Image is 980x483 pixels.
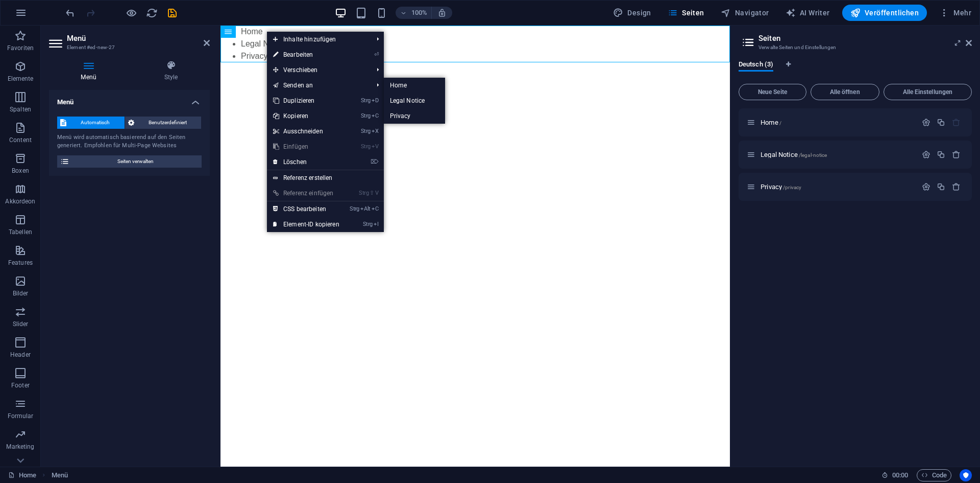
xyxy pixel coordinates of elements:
[384,78,446,93] a: Home
[721,8,769,18] span: Navigator
[922,150,930,159] div: Einstellungen
[960,469,972,481] button: Usercentrics
[384,108,446,124] a: Privacy
[372,143,379,150] i: V
[10,351,31,359] p: Header
[267,124,346,139] a: StrgXAusschneiden
[396,7,432,19] button: 100%
[372,112,379,119] i: C
[267,154,346,170] a: ⌦Löschen
[267,78,369,93] a: Senden an
[935,5,975,21] button: Mehr
[372,205,379,212] i: C
[9,228,32,236] p: Tabellen
[881,469,909,481] h6: Session-Zeit
[267,32,369,47] span: Inhalte hinzufügen
[937,182,945,191] div: Duplizieren
[781,5,834,21] button: AI Writer
[11,381,30,389] p: Footer
[361,128,371,134] i: Strg
[13,289,29,297] p: Bilder
[609,5,655,21] div: Design (Strg+Alt+Y)
[67,43,189,52] h3: Element #ed-new-27
[743,89,802,95] span: Neue Seite
[761,151,827,158] span: Klick, um Seite zu öffnen
[8,469,36,481] a: Klick, um Auswahl aufzuheben. Doppelklick öffnet Seitenverwaltung
[939,8,971,18] span: Mehr
[10,105,31,113] p: Spalten
[145,7,158,19] button: reload
[811,84,879,100] button: Alle öffnen
[146,7,158,19] i: Seite neu laden
[125,7,137,19] button: Klicke hier, um den Vorschau-Modus zu verlassen
[668,8,704,18] span: Seiten
[937,150,945,159] div: Duplizieren
[8,259,33,267] p: Features
[786,8,830,18] span: AI Writer
[52,469,68,481] nav: breadcrumb
[72,155,199,168] span: Seiten verwalten
[57,155,202,168] button: Seiten verwalten
[952,118,961,127] div: Die Startseite kann nicht gelöscht werden
[267,62,369,78] span: Verschieben
[361,97,371,104] i: Strg
[7,44,34,52] p: Favoriten
[267,93,346,108] a: StrgDDuplizieren
[267,108,346,124] a: StrgCKopieren
[57,133,202,150] div: Menü wird automatisch basierend auf den Seiten generiert. Empfohlen für Multi-Page Websites
[952,182,961,191] div: Entfernen
[371,158,379,165] i: ⌦
[757,183,917,190] div: Privacy/privacy
[125,117,202,129] button: Benutzerdefiniert
[9,136,32,144] p: Content
[360,205,371,212] i: Alt
[13,320,29,328] p: Slider
[372,128,379,134] i: X
[761,183,801,191] span: Klick, um Seite zu öffnen
[67,34,210,43] h2: Menü
[374,221,379,227] i: I
[8,412,34,420] p: Formular
[69,117,121,129] span: Automatisch
[888,89,967,95] span: Alle Einstellungen
[132,60,210,82] h4: Style
[64,7,76,19] i: Rückgängig: Menüpunkte ändern (Strg+Z)
[363,221,373,227] i: Strg
[921,469,947,481] span: Code
[758,43,951,52] h3: Verwalte Seiten und Einstellungen
[411,7,427,19] h6: 100%
[52,469,68,481] span: Klick zum Auswählen. Doppelklick zum Bearbeiten
[384,93,446,108] a: Legal Notice
[6,443,34,451] p: Marketing
[49,60,132,82] h4: Menü
[937,118,945,127] div: Duplizieren
[267,170,384,186] a: Referenz erstellen
[359,190,369,196] i: Strg
[166,7,178,19] i: Save (Ctrl+S)
[267,186,346,201] a: Strg⇧VReferenz einfügen
[922,118,930,127] div: Einstellungen
[757,119,917,126] div: Home/
[350,205,359,212] i: Strg
[372,97,379,104] i: D
[717,5,773,21] button: Navigator
[267,201,346,217] a: StrgAltCCSS bearbeiten
[842,5,927,21] button: Veröffentlichen
[370,190,374,196] i: ⇧
[899,471,901,479] span: :
[49,90,210,108] h4: Menü
[166,7,178,19] button: save
[952,150,961,159] div: Entfernen
[799,152,827,158] span: /legal-notice
[12,167,29,175] p: Boxen
[815,89,875,95] span: Alle öffnen
[57,117,125,129] button: Automatisch
[361,143,371,150] i: Strg
[361,112,371,119] i: Strg
[739,58,773,73] span: Deutsch (3)
[739,84,806,100] button: Neue Seite
[137,117,199,129] span: Benutzerdefiniert
[609,5,655,21] button: Design
[5,197,35,205] p: Akkordeon
[850,8,919,18] span: Veröffentlichen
